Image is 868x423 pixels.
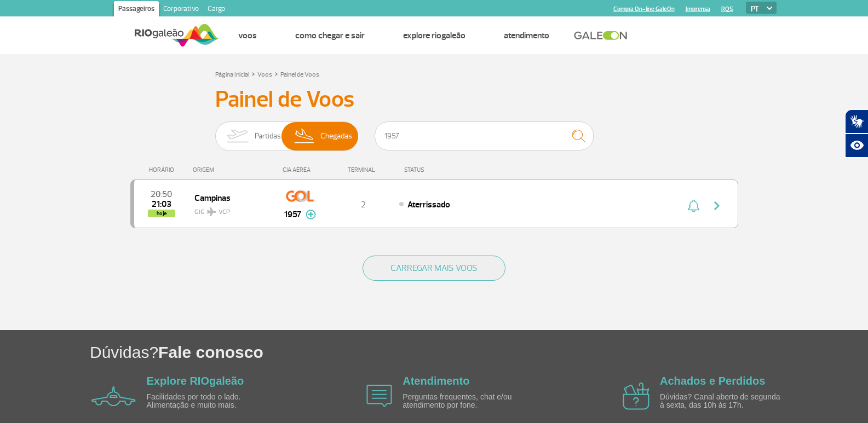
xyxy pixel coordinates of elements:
span: Aterrissado [407,199,450,210]
span: Fale conosco [158,343,263,361]
input: Voo, cidade ou cia aérea [375,121,594,150]
a: > [251,67,255,80]
div: ORIGEM [193,166,273,173]
h3: Painel de Voos [215,86,653,113]
a: Cargo [203,1,229,19]
button: CARREGAR MAIS VOOS [363,256,505,281]
div: STATUS [399,166,488,173]
a: Corporativo [159,1,203,19]
h1: Dúvidas? [90,341,868,363]
a: Explore RIOgaleão [147,375,244,387]
p: Dúvidas? Canal aberto de segunda à sexta, das 10h às 17h. [660,393,786,410]
a: > [274,67,278,80]
a: Como chegar e sair [295,30,365,41]
a: Atendimento [504,30,549,41]
a: Voos [238,30,257,41]
a: Compra On-line GaleOn [613,5,675,13]
div: TERMINAL [327,166,399,173]
span: Partidas [255,122,281,150]
img: seta-direita-painel-voo.svg [710,199,723,212]
img: destiny_airplane.svg [207,207,216,216]
a: Passageiros [114,1,159,19]
div: CIA AÉREA [273,166,327,173]
a: Imprensa [686,5,710,13]
img: slider-embarque [220,122,255,150]
span: GIG [194,201,265,217]
a: Painel de Voos [280,71,319,79]
img: airplane icon [623,383,649,410]
button: Abrir recursos assistivos. [845,134,868,158]
a: Explore RIOgaleão [403,30,465,41]
img: airplane icon [91,386,136,406]
div: HORÁRIO [134,166,193,173]
span: hoje [148,210,175,217]
a: RQS [721,5,733,13]
a: Achados e Perdidos [660,375,765,387]
img: sino-painel-voo.svg [688,199,699,212]
span: 2 [361,199,366,210]
span: 1957 [284,208,301,221]
span: Campinas [194,190,265,205]
span: VCP [219,207,230,217]
p: Facilidades por todo o lado. Alimentação e muito mais. [147,393,273,410]
img: airplane icon [366,385,392,407]
span: 2025-09-26 21:03:46 [152,200,171,208]
button: Abrir tradutor de língua de sinais. [845,109,868,134]
div: Plugin de acessibilidade da Hand Talk. [845,109,868,158]
p: Perguntas frequentes, chat e/ou atendimento por fone. [403,393,528,410]
a: Página Inicial [215,71,249,79]
span: 2025-09-26 20:50:00 [151,190,172,198]
a: Voos [257,71,272,79]
img: slider-desembarque [289,122,321,150]
img: mais-info-painel-voo.svg [306,210,316,219]
span: Chegadas [320,122,352,150]
a: Atendimento [403,375,469,387]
